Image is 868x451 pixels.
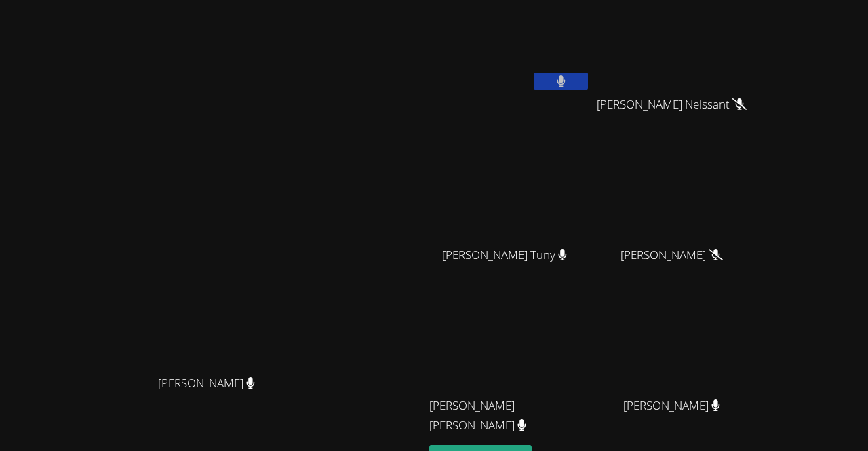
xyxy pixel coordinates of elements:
span: [PERSON_NAME] [PERSON_NAME] [429,396,580,435]
span: [PERSON_NAME] Tuny [442,246,567,265]
span: [PERSON_NAME] [620,246,723,265]
span: [PERSON_NAME] [158,374,255,393]
span: [PERSON_NAME] [623,396,720,416]
span: [PERSON_NAME] Neissant [597,95,747,115]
